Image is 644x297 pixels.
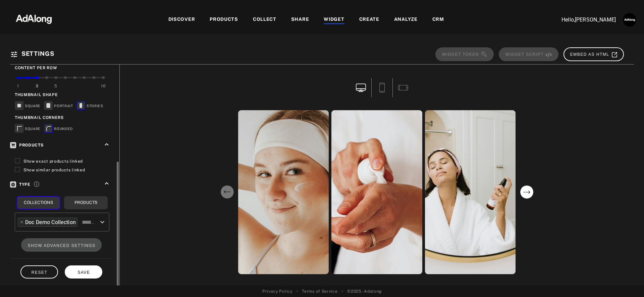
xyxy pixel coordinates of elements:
[36,83,39,89] div: 3
[237,109,330,275] div: open the preview of the instagram content created by beautydalong
[563,47,624,61] button: EMBED AS HTML
[15,124,41,134] div: SQUARE
[15,115,109,121] div: Thumbnail Corners
[347,288,382,294] span: © 2025 - Adalong
[262,288,292,294] a: Privacy Policy
[570,52,618,57] span: EMBED AS HTML
[10,182,31,187] span: Type
[32,270,48,275] span: RESET
[28,243,96,248] span: SHOW ADVANCED SETTINGS
[210,16,238,24] div: PRODUCTS
[324,16,344,24] div: WIDGET
[44,124,73,134] div: ROUNDED
[168,16,195,24] div: DISCOVER
[15,65,109,71] div: Content per row
[499,47,558,61] span: ⚠️ Please save or reset your changes to copy the script
[101,83,105,89] div: 10
[98,217,107,227] button: Open
[424,109,517,275] div: open the preview of the instagram content created by beautydalong
[65,265,102,279] button: SAVE
[15,101,41,111] div: SQUARE
[10,143,44,147] span: Products
[15,92,109,98] div: Thumbnail Shape
[623,13,636,27] img: AATXAJzUJh5t706S9lc_3n6z7NVUglPkrjZIexBIJ3ug=s96-c
[103,141,110,148] i: keyboard_arrow_up
[359,16,379,24] div: CREATE
[21,50,54,57] span: Settings
[20,265,58,279] button: RESET
[54,83,57,89] div: 5
[34,180,39,187] span: Choose if your widget will display content based on collections or products
[520,185,534,199] svg: next
[17,196,60,209] button: Collections
[330,109,424,275] div: open the preview of the instagram content created by beautydalong
[302,288,337,294] a: Terms of Service
[435,47,494,61] span: ⚠️ Please save or reset your changes to copy the token
[621,11,638,28] button: Account settings
[517,109,610,275] div: open the preview of the instagram content created by beautydalong
[253,16,276,24] div: COLLECT
[549,16,616,24] p: Hello, [PERSON_NAME]
[394,16,418,24] div: ANALYZE
[297,288,298,294] span: •
[103,180,110,187] i: keyboard_arrow_up
[220,185,234,199] svg: previous
[4,8,63,29] img: 63233d7d88ed69de3c212112c67096b6.png
[432,16,444,24] div: CRM
[44,101,73,111] div: PORTRAIT
[610,265,644,297] iframe: Chat Widget
[21,238,102,251] button: SHOW ADVANCED SETTINGS
[64,196,108,209] button: Products
[342,288,343,294] span: •
[17,83,19,89] div: 1
[23,159,83,164] span: Show exact products linked
[77,270,90,275] span: SAVE
[23,168,85,172] span: Show similar products linked
[76,101,103,111] div: STORIES
[25,218,76,226] div: Doc Demo Collection
[291,16,309,24] div: SHARE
